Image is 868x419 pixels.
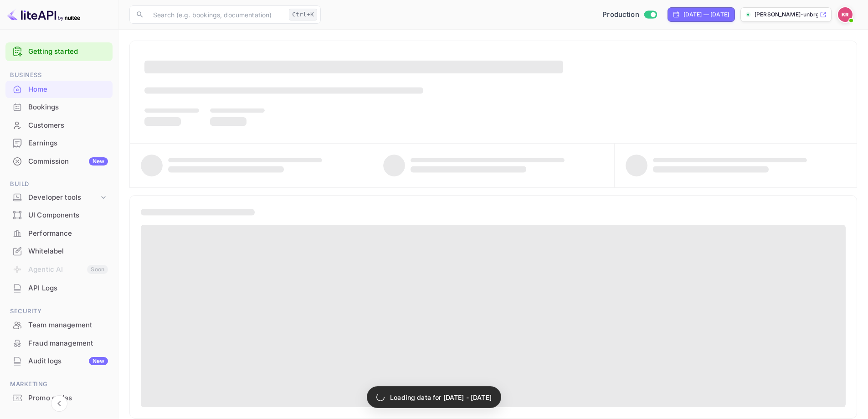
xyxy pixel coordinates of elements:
[755,10,818,19] p: [PERSON_NAME]-unbrg.[PERSON_NAME]...
[5,98,113,116] div: Bookings
[28,192,99,203] div: Developer tools
[28,102,108,113] div: Bookings
[28,338,108,349] div: Fraud management
[602,10,639,20] span: Production
[5,117,113,134] div: Customers
[28,47,108,57] a: Getting started
[5,389,113,407] div: Promo codes
[28,283,108,294] div: API Logs
[5,335,113,352] a: Fraud management
[5,81,113,98] div: Home
[5,352,113,370] div: Audit logsNew
[5,306,113,316] span: Security
[5,207,113,223] a: UI Components
[289,9,317,21] div: Ctrl+K
[148,5,285,24] input: Search (e.g. bookings, documentation)
[5,153,113,170] a: CommissionNew
[5,207,113,224] div: UI Components
[28,228,108,239] div: Performance
[5,279,113,296] a: API Logs
[28,246,108,257] div: Whitelabel
[28,356,108,367] div: Audit logs
[5,153,113,171] div: CommissionNew
[683,10,729,19] div: [DATE] — [DATE]
[89,357,108,365] div: New
[599,10,660,20] div: Switch to Sandbox mode
[5,335,113,352] div: Fraud management
[89,157,108,166] div: New
[5,70,113,80] span: Business
[28,138,108,149] div: Earnings
[5,379,113,389] span: Marketing
[5,225,113,243] div: Performance
[390,393,492,402] p: Loading data for [DATE] - [DATE]
[7,7,80,22] img: LiteAPI logo
[5,134,113,152] div: Earnings
[5,117,113,134] a: Customers
[5,81,113,98] a: Home
[5,179,113,189] span: Build
[5,243,113,259] a: Whitelabel
[5,98,113,115] a: Bookings
[28,120,108,131] div: Customers
[5,42,113,61] div: Getting started
[28,84,108,95] div: Home
[5,316,113,333] a: Team management
[5,225,113,242] a: Performance
[5,316,113,334] div: Team management
[838,7,853,22] img: Kobus Roux
[5,190,113,206] div: Developer tools
[5,352,113,369] a: Audit logsNew
[28,393,108,403] div: Promo codes
[28,210,108,221] div: UI Components
[5,279,113,297] div: API Logs
[5,389,113,406] a: Promo codes
[28,156,108,167] div: Commission
[28,320,108,331] div: Team management
[5,243,113,260] div: Whitelabel
[51,395,67,412] button: Collapse navigation
[5,134,113,151] a: Earnings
